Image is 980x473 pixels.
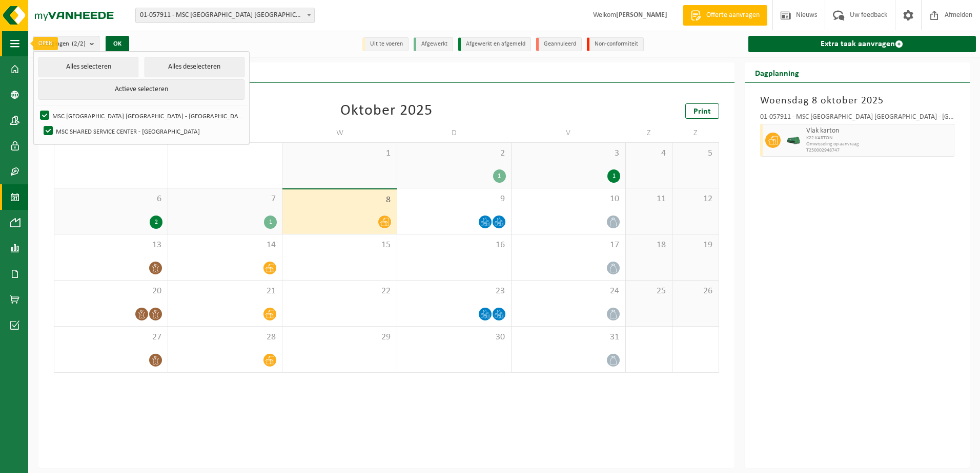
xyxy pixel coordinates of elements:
[173,193,277,205] span: 7
[458,37,531,51] li: Afgewerkt en afgemeld
[806,147,951,154] span: T250002948747
[683,5,767,26] a: Offerte aanvragen
[512,124,626,142] td: V
[587,37,644,51] li: Non-conformiteit
[340,103,433,119] div: Oktober 2025
[607,169,620,183] div: 1
[38,108,244,123] label: MSC [GEOGRAPHIC_DATA] [GEOGRAPHIC_DATA] - [GEOGRAPHIC_DATA]
[745,62,809,82] h2: Dagplanning
[59,193,162,205] span: 6
[536,37,582,51] li: Geannuleerd
[72,40,86,47] count: (2/2)
[288,148,391,159] span: 1
[806,141,951,147] span: Omwisseling op aanvraag
[282,124,397,142] td: W
[288,195,391,206] span: 8
[685,103,719,119] a: Print
[362,37,409,51] li: Uit te voeren
[493,169,506,183] div: 1
[38,79,244,100] button: Actieve selecteren
[517,193,620,205] span: 10
[806,127,951,135] span: Vlak karton
[402,148,506,159] span: 2
[806,135,951,141] span: K22 KARTON
[145,57,244,77] button: Alles deselecteren
[760,93,954,109] h3: Woensdag 8 oktober 2025
[631,148,667,159] span: 4
[693,107,711,116] span: Print
[517,332,620,343] span: 31
[135,8,315,23] span: 01-057911 - MSC BELGIUM NV - ANTWERPEN
[173,286,277,297] span: 21
[678,193,713,205] span: 12
[402,332,506,343] span: 30
[288,286,391,297] span: 22
[106,36,129,52] button: OK
[59,240,162,251] span: 13
[760,114,954,124] div: 01-057911 - MSC [GEOGRAPHIC_DATA] [GEOGRAPHIC_DATA] - [GEOGRAPHIC_DATA]
[39,36,86,52] span: Vestigingen
[402,240,506,251] span: 16
[402,193,506,205] span: 9
[59,286,162,297] span: 20
[517,286,620,297] span: 24
[402,286,506,297] span: 23
[626,124,672,142] td: Z
[414,37,453,51] li: Afgewerkt
[704,10,762,20] span: Offerte aanvragen
[631,193,667,205] span: 11
[173,240,277,251] span: 14
[264,216,277,229] div: 1
[42,123,244,139] label: MSC SHARED SERVICE CENTER - [GEOGRAPHIC_DATA]
[38,57,138,77] button: Alles selecteren
[173,332,277,343] span: 28
[678,240,713,251] span: 19
[678,148,713,159] span: 5
[631,240,667,251] span: 18
[288,332,391,343] span: 29
[136,8,314,23] span: 01-057911 - MSC BELGIUM NV - ANTWERPEN
[33,36,99,51] button: Vestigingen(2/2)
[748,36,976,52] a: Extra taak aanvragen
[616,11,667,19] strong: [PERSON_NAME]
[517,148,620,159] span: 3
[517,240,620,251] span: 17
[288,240,391,251] span: 15
[672,124,719,142] td: Z
[150,216,162,229] div: 2
[59,332,162,343] span: 27
[631,286,667,297] span: 25
[678,286,713,297] span: 26
[786,137,801,144] img: HK-XK-22-GN-00
[397,124,512,142] td: D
